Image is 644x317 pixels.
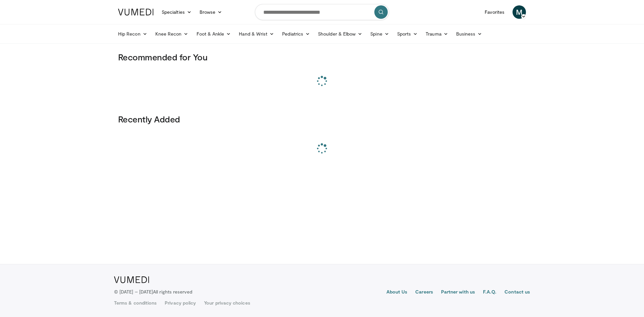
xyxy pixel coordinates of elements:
h3: Recently Added [118,114,526,124]
a: F.A.Q. [483,288,496,297]
img: VuMedi Logo [118,9,154,15]
a: Privacy policy [165,300,196,306]
p: © [DATE] – [DATE] [114,288,193,295]
input: Search topics, interventions [255,4,389,20]
a: M [513,5,526,19]
a: Specialties [158,5,196,19]
h3: Recommended for You [118,52,526,62]
img: VuMedi Logo [114,276,149,283]
a: Sports [393,27,422,41]
a: Hand & Wrist [235,27,278,41]
a: Your privacy choices [204,300,250,306]
a: Terms & conditions [114,300,157,306]
a: Spine [366,27,393,41]
a: Shoulder & Elbow [314,27,366,41]
a: Partner with us [441,288,475,297]
a: Favorites [481,5,508,19]
a: Hip Recon [114,27,151,41]
a: Browse [196,5,226,19]
a: Trauma [422,27,452,41]
a: Careers [415,288,433,297]
a: About Us [386,288,408,297]
a: Pediatrics [278,27,314,41]
span: All rights reserved [153,289,192,295]
a: Contact us [504,288,530,297]
a: Business [452,27,486,41]
a: Foot & Ankle [193,27,235,41]
a: Knee Recon [151,27,193,41]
